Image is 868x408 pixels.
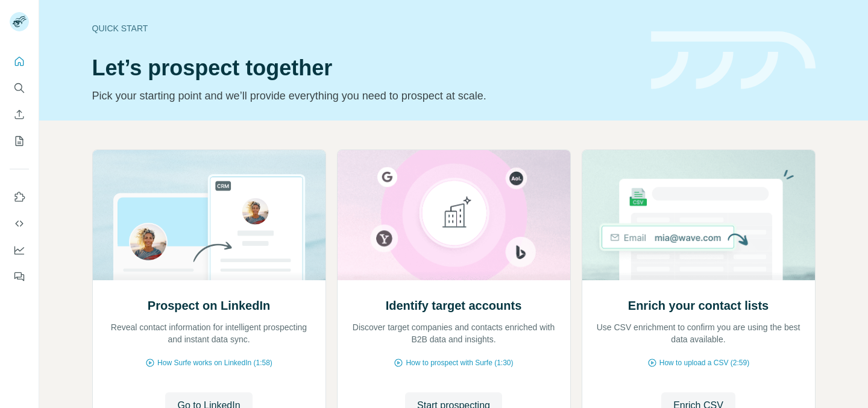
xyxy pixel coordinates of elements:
span: How to upload a CSV (2:59) [659,357,749,368]
h2: Prospect on LinkedIn [148,297,270,314]
img: Identify target accounts [337,150,571,280]
span: How Surfe works on LinkedIn (1:58) [157,357,272,368]
img: banner [651,31,816,90]
h1: Let’s prospect together [92,56,637,80]
div: Quick start [92,22,637,34]
button: Feedback [10,266,29,287]
button: Dashboard [10,239,29,261]
p: Reveal contact information for intelligent prospecting and instant data sync. [105,321,313,345]
p: Use CSV enrichment to confirm you are using the best data available. [594,321,803,345]
button: My lists [10,130,29,152]
h2: Enrich your contact lists [628,297,769,314]
h2: Identify target accounts [386,297,522,314]
button: Quick start [10,51,29,72]
img: Prospect on LinkedIn [92,150,326,280]
p: Discover target companies and contacts enriched with B2B data and insights. [350,321,558,345]
button: Enrich CSV [10,104,29,125]
button: Use Surfe on LinkedIn [10,186,29,208]
span: How to prospect with Surfe (1:30) [406,357,513,368]
button: Search [10,77,29,99]
img: Enrich your contact lists [582,150,816,280]
button: Use Surfe API [10,213,29,234]
p: Pick your starting point and we’ll provide everything you need to prospect at scale. [92,87,637,104]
